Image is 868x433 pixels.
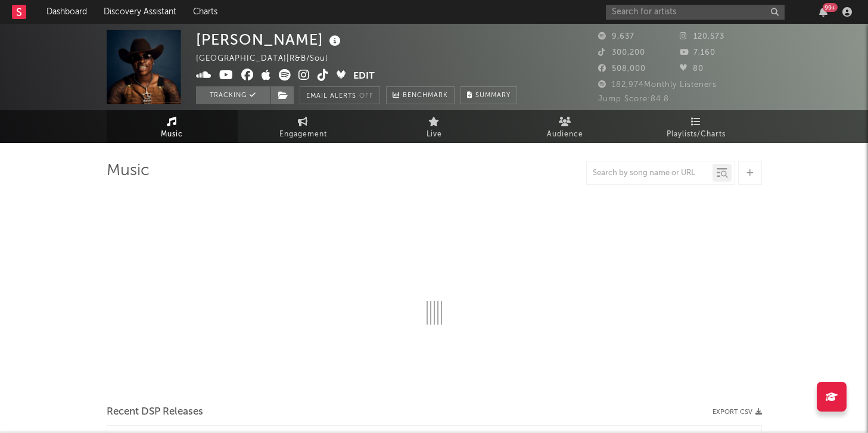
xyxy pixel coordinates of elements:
span: Playlists/Charts [667,127,726,142]
span: Live [427,127,442,142]
button: Edit [353,69,375,84]
span: Audience [547,127,583,142]
a: Playlists/Charts [631,110,762,143]
button: 99+ [819,7,827,17]
button: Tracking [196,86,270,104]
a: Audience [500,110,631,143]
span: 300,200 [598,49,645,57]
span: 120,573 [680,33,724,41]
em: Off [359,93,374,99]
span: 182,974 Monthly Listeners [598,81,717,89]
input: Search for artists [606,5,785,20]
span: Music [161,127,183,142]
span: Recent DSP Releases [107,405,203,419]
span: 508,000 [598,65,646,73]
a: Music [107,110,238,143]
span: Benchmark [403,89,448,103]
span: Engagement [279,127,327,142]
span: 7,160 [680,49,715,57]
input: Search by song name or URL [587,169,713,178]
span: Jump Score: 84.8 [598,95,669,103]
span: 80 [680,65,704,73]
a: Live [369,110,500,143]
div: [GEOGRAPHIC_DATA] | R&B/Soul [196,52,341,66]
span: Summary [475,92,511,99]
span: 9,637 [598,33,634,41]
a: Engagement [238,110,369,143]
div: [PERSON_NAME] [196,30,344,49]
button: Summary [461,86,517,104]
button: Export CSV [713,409,762,416]
div: 99 + [823,3,838,12]
button: Email AlertsOff [300,86,380,104]
a: Benchmark [386,86,455,104]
